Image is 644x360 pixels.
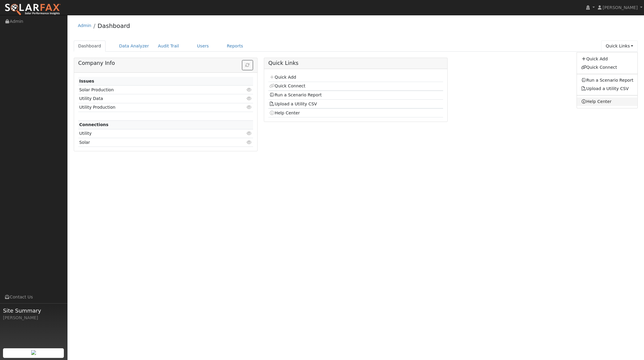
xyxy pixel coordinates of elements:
[3,307,64,315] span: Site Summary
[581,86,629,91] a: Upload a Utility CSV
[192,41,213,52] a: Users
[97,22,130,29] a: Dashboard
[78,23,91,28] a: Admin
[269,83,305,88] a: Quick Connect
[247,140,252,144] i: Click to view
[269,75,296,80] a: Quick Add
[79,122,109,127] strong: Connections
[79,79,94,83] strong: Issues
[603,5,638,10] span: [PERSON_NAME]
[577,76,638,85] a: Run a Scenario Report
[4,3,61,16] img: SolarFax
[222,41,248,52] a: Reports
[269,101,317,106] a: Upload a Utility CSV
[247,88,252,92] i: Click to view
[78,129,225,138] td: Utility
[247,96,252,101] i: Click to view
[78,94,225,103] td: Utility Data
[31,350,36,355] img: retrieve
[577,63,638,71] a: Quick Connect
[115,41,154,52] a: Data Analyzer
[269,92,322,97] a: Run a Scenario Report
[3,315,64,321] div: [PERSON_NAME]
[78,86,225,94] td: Solar Production
[601,41,638,52] a: Quick Links
[78,138,225,147] td: Solar
[78,60,253,66] h5: Company Info
[78,103,225,112] td: Utility Production
[154,41,183,52] a: Audit Trail
[577,55,638,63] a: Quick Add
[269,110,300,115] a: Help Center
[247,105,252,109] i: Click to view
[247,131,252,135] i: Click to view
[74,41,106,52] a: Dashboard
[268,60,443,66] h5: Quick Links
[577,98,638,106] a: Help Center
